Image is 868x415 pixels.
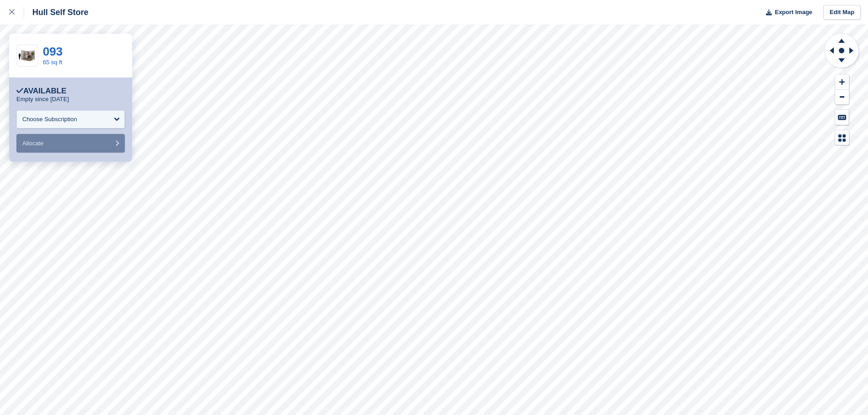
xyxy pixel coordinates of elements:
[835,110,849,125] button: Keyboard Shortcuts
[835,75,849,90] button: Zoom In
[22,140,43,147] span: Allocate
[43,45,62,58] a: 093
[17,48,38,64] img: 64-sqft-unit.jpg
[22,115,77,124] div: Choose Subscription
[835,90,849,105] button: Zoom Out
[16,96,69,103] p: Empty since [DATE]
[775,8,812,17] span: Export Image
[16,87,67,96] div: Available
[835,130,849,145] button: Map Legend
[16,134,125,153] button: Allocate
[43,59,62,66] a: 65 sq ft
[760,5,812,20] button: Export Image
[24,7,88,18] div: Hull Self Store
[823,5,861,20] a: Edit Map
